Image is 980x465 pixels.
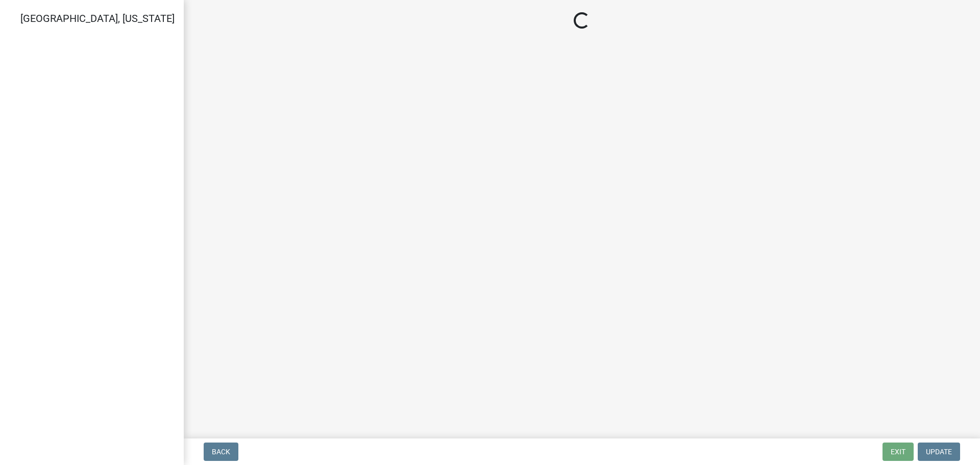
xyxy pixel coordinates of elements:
[20,12,175,25] span: [GEOGRAPHIC_DATA], [US_STATE]
[204,443,238,461] button: Back
[926,448,952,456] span: Update
[918,443,960,461] button: Update
[883,443,914,461] button: Exit
[212,448,230,456] span: Back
